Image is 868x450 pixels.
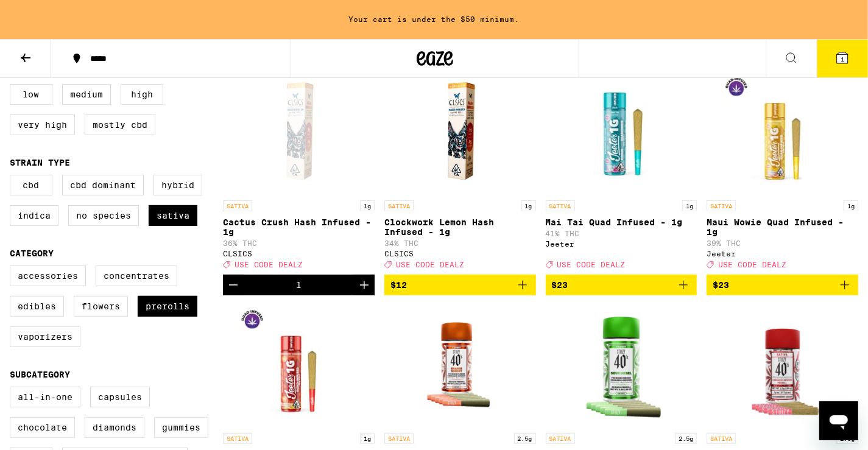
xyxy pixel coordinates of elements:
[10,265,86,286] label: Accessories
[675,433,697,444] p: 2.5g
[384,239,536,247] p: 34% THC
[390,280,407,290] span: $12
[154,417,208,438] label: Gummies
[223,250,375,258] div: CLSICS
[10,84,52,105] label: Low
[419,72,501,194] img: CLSICS - Clockwork Lemon Hash Infused - 1g
[707,433,736,444] p: SATIVA
[707,200,736,211] p: SATIVA
[546,230,697,237] p: 41% THC
[149,205,197,226] label: Sativa
[844,200,858,211] p: 1g
[399,305,521,427] img: STIIIZY - Orange Sunset Infused 5-Pack - 2.5g
[384,250,536,258] div: CLSICS
[384,200,414,211] p: SATIVA
[546,240,697,248] div: Jeeter
[396,261,464,269] span: USE CODE DEALZ
[10,326,80,347] label: Vaporizers
[96,265,177,286] label: Concentrates
[841,55,844,63] span: 1
[354,275,375,295] button: Increment
[235,261,303,269] span: USE CODE DEALZ
[707,250,858,258] div: Jeeter
[10,417,75,438] label: Chocolate
[546,217,697,227] p: Mai Tai Quad Infused - 1g
[138,296,197,317] label: Prerolls
[10,175,52,195] label: CBD
[713,280,729,290] span: $23
[238,305,359,427] img: Jeeter - Strawberry Sour Diesel Quad Infused - 1g
[384,275,536,295] button: Add to bag
[560,305,682,427] img: STIIIZY - Sour Diesel Infused 5-Pack - 2.5g
[296,280,302,290] div: 1
[10,387,80,407] label: All-In-One
[74,296,128,317] label: Flowers
[223,217,375,237] p: Cactus Crush Hash Infused - 1g
[384,217,536,237] p: Clockwork Lemon Hash Infused - 1g
[121,84,163,105] label: High
[10,158,70,167] legend: Strain Type
[546,72,697,275] a: Open page for Mai Tai Quad Infused - 1g from Jeeter
[557,261,626,269] span: USE CODE DEALZ
[707,72,858,275] a: Open page for Maui Wowie Quad Infused - 1g from Jeeter
[360,433,375,444] p: 1g
[223,72,375,275] a: Open page for Cactus Crush Hash Infused - 1g from CLSICS
[10,114,75,135] label: Very High
[10,370,70,379] legend: Subcategory
[817,40,868,77] button: 1
[521,200,536,211] p: 1g
[223,275,244,295] button: Decrement
[223,433,252,444] p: SATIVA
[90,387,150,407] label: Capsules
[360,200,375,211] p: 1g
[722,72,844,194] img: Jeeter - Maui Wowie Quad Infused - 1g
[707,217,858,237] p: Maui Wowie Quad Infused - 1g
[552,280,568,290] span: $23
[722,305,844,427] img: STIIIZY - Strawberry Cough Infused 5-Pack - 2.5g
[384,433,414,444] p: SATIVA
[707,275,858,295] button: Add to bag
[223,239,375,247] p: 36% THC
[514,433,536,444] p: 2.5g
[85,114,155,135] label: Mostly CBD
[153,175,202,195] label: Hybrid
[682,200,697,211] p: 1g
[62,84,111,105] label: Medium
[10,248,54,258] legend: Category
[62,175,144,195] label: CBD Dominant
[707,239,858,247] p: 39% THC
[546,275,697,295] button: Add to bag
[68,205,139,226] label: No Species
[718,261,786,269] span: USE CODE DEALZ
[10,296,64,317] label: Edibles
[560,72,682,194] img: Jeeter - Mai Tai Quad Infused - 1g
[819,401,858,440] iframe: To enrich screen reader interactions, please activate Accessibility in Grammarly extension settings
[10,205,58,226] label: Indica
[546,433,575,444] p: SATIVA
[546,200,575,211] p: SATIVA
[85,417,144,438] label: Diamonds
[384,72,536,275] a: Open page for Clockwork Lemon Hash Infused - 1g from CLSICS
[223,200,252,211] p: SATIVA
